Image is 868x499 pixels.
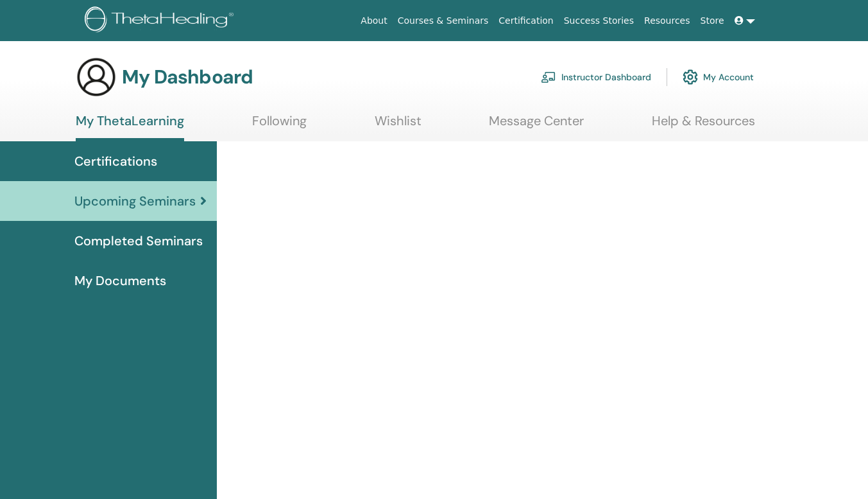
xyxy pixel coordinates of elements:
[74,152,157,171] span: Certifications
[541,63,651,91] a: Instructor Dashboard
[122,66,253,89] h3: My Dashboard
[541,71,556,83] img: chalkboard-teacher.svg
[652,113,755,138] a: Help & Resources
[355,9,392,33] a: About
[252,113,307,138] a: Following
[683,63,754,91] a: My Account
[393,9,494,33] a: Courses & Seminars
[85,6,238,35] img: logo.png
[375,113,421,138] a: Wishlist
[683,66,698,88] img: cog.svg
[639,9,695,33] a: Resources
[695,9,729,33] a: Store
[559,9,639,33] a: Success Stories
[489,113,584,138] a: Message Center
[74,271,166,290] span: My Documents
[76,113,184,141] a: My ThetaLearning
[74,191,196,211] span: Upcoming Seminars
[76,57,117,98] img: generic-user-icon.jpg
[493,9,558,33] a: Certification
[74,231,203,250] span: Completed Seminars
